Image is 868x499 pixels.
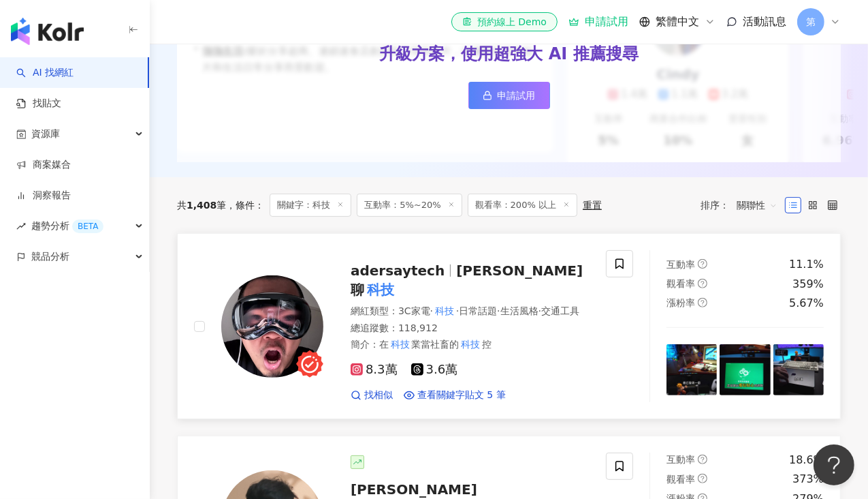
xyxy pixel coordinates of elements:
mark: 科技 [389,337,412,352]
img: post-image [666,344,717,395]
span: 互動率 [666,454,695,465]
span: 競品分析 [31,241,69,272]
div: 18.6% [789,453,824,468]
a: 找相似 [351,389,393,402]
span: [PERSON_NAME]聊 [351,262,583,298]
a: 申請試用 [568,15,628,29]
span: · [456,305,459,316]
mark: 科技 [433,303,456,318]
a: searchAI 找網紅 [16,66,74,80]
img: post-image [720,344,770,395]
span: adersaytech [351,262,445,279]
span: 日常話題 [459,305,497,316]
span: 互動率 [666,259,695,270]
div: 359% [792,277,824,292]
img: logo [11,18,84,45]
span: 簡介 ： [351,337,492,352]
span: 第 [806,14,816,29]
span: · [497,305,500,316]
div: 升級方案，使用超強大 AI 推薦搜尋 [379,43,638,66]
span: question-circle [698,279,707,288]
div: 預約線上 Demo [462,15,547,29]
span: 觀看率 [666,278,695,289]
div: 共 筆 [177,200,226,211]
span: [PERSON_NAME] [351,481,477,498]
a: 查看關鍵字貼文 5 筆 [404,389,506,402]
div: 5.67% [789,296,824,311]
span: · [539,305,541,316]
span: 3.6萬 [411,363,458,377]
a: 申請試用 [468,82,550,109]
span: 漲粉率 [666,297,695,308]
mark: 科技 [364,279,397,301]
a: 洞察報告 [16,189,71,202]
span: 趨勢分析 [31,211,103,241]
iframe: Help Scout Beacon - Open [814,444,854,485]
img: KOL Avatar [221,275,323,378]
img: post-image [773,344,824,395]
span: 1,408 [187,200,216,211]
span: 找相似 [364,389,393,402]
div: 373% [792,472,824,487]
span: 控 [482,339,492,350]
span: question-circle [698,474,707,483]
a: 商案媒合 [16,158,71,172]
span: 觀看率：200% 以上 [468,194,577,217]
div: 互動率 [830,112,858,126]
div: BETA [72,220,103,233]
span: 在 [379,339,389,350]
a: 預約線上 Demo [451,12,558,31]
span: 3C家電 [398,305,430,316]
div: 總追蹤數 ： 118,912 [351,322,590,335]
span: 繁體中文 [656,14,699,29]
span: 關聯性 [737,194,777,216]
a: KOL Avataradersaytech[PERSON_NAME]聊科技網紅類型：3C家電·科技·日常話題·生活風格·交通工具總追蹤數：118,912簡介：在科技業當社畜的科技控8.3萬3.6... [177,233,841,419]
span: rise [16,222,26,231]
span: question-circle [698,455,707,464]
span: · [430,305,433,316]
span: 申請試用 [498,90,536,101]
span: 條件 ： [226,200,264,211]
div: 排序： [701,194,785,216]
div: 11.1% [789,257,824,272]
span: 交通工具 [541,305,579,316]
span: 關鍵字：科技 [270,194,351,217]
span: 8.3萬 [351,363,398,377]
span: 活動訊息 [743,15,786,28]
span: 查看關鍵字貼文 5 筆 [417,389,506,402]
span: 觀看率 [666,474,695,485]
span: question-circle [698,298,707,307]
span: 生活風格 [500,305,539,316]
div: 重置 [583,200,602,211]
span: question-circle [698,259,707,269]
mark: 科技 [460,337,483,352]
div: 網紅類型 ： [351,305,590,318]
div: 6.96% [822,132,865,149]
span: 互動率：5%~20% [357,194,462,217]
a: 找貼文 [16,97,61,110]
span: 業當社畜的 [412,339,460,350]
span: 資源庫 [31,119,60,149]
